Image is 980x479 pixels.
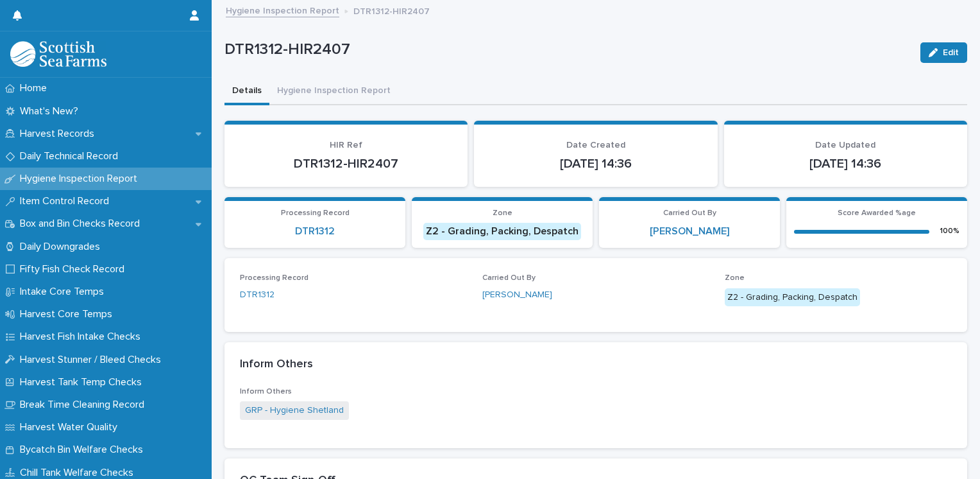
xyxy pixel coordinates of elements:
[10,41,106,67] img: mMrefqRFQpe26GRNOUkG
[739,156,952,171] p: [DATE] 14:36
[493,209,512,217] span: Zone
[240,288,275,302] a: DTR1312
[15,195,119,207] p: Item Control Record
[15,218,150,230] p: Box and Bin Checks Record
[15,241,110,253] p: Daily Downgrades
[15,286,114,298] p: Intake Core Temps
[650,225,729,238] a: [PERSON_NAME]
[224,40,910,59] p: DTR1312-HIR2407
[224,78,269,105] button: Details
[482,274,536,282] span: Carried Out By
[240,358,313,372] h2: Inform Others
[482,288,552,302] a: [PERSON_NAME]
[295,225,335,238] a: DTR1312
[943,48,959,57] span: Edit
[240,388,292,396] span: Inform Others
[245,404,344,417] a: GRP - Hygiene Shetland
[330,141,362,150] span: HIR Ref
[15,399,155,411] p: Break Time Cleaning Record
[15,308,122,320] p: Harvest Core Temps
[15,105,89,118] p: What's New?
[15,173,148,185] p: Hygiene Inspection Report
[15,82,57,94] p: Home
[15,128,105,140] p: Harvest Records
[15,331,151,343] p: Harvest Fish Intake Checks
[920,42,967,63] button: Edit
[725,288,860,307] div: Z2 - Grading, Packing, Despatch
[815,141,875,150] span: Date Updated
[15,376,152,388] p: Harvest Tank Temp Checks
[269,78,398,105] button: Hygiene Inspection Report
[15,467,144,479] p: Chill Tank Welfare Checks
[940,227,959,236] div: 100 %
[240,156,452,171] p: DTR1312-HIR2407
[15,421,128,433] p: Harvest Water Quality
[423,223,581,240] div: Z2 - Grading, Packing, Despatch
[281,209,350,217] span: Processing Record
[725,274,745,282] span: Zone
[353,3,430,17] p: DTR1312-HIR2407
[838,209,916,217] span: Score Awarded %age
[15,444,153,456] p: Bycatch Bin Welfare Checks
[226,3,339,17] a: Hygiene Inspection Report
[15,263,135,275] p: Fifty Fish Check Record
[566,141,625,150] span: Date Created
[15,354,171,366] p: Harvest Stunner / Bleed Checks
[663,209,716,217] span: Carried Out By
[489,156,702,171] p: [DATE] 14:36
[240,274,308,282] span: Processing Record
[15,150,128,162] p: Daily Technical Record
